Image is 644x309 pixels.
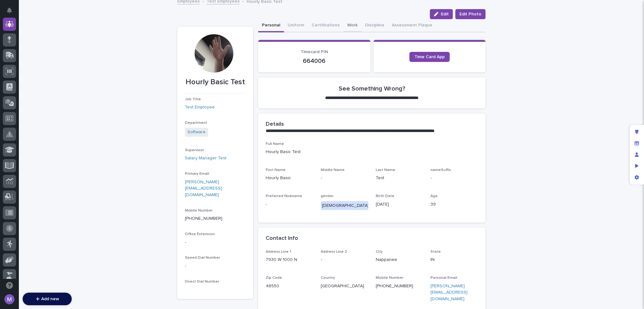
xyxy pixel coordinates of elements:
span: Last Name [376,168,395,172]
img: Stacker [6,6,19,19]
div: Edit layout [631,126,642,138]
span: Birth Date [376,194,394,198]
div: 🔗 [39,80,44,85]
p: Hourly Basic Test [185,78,246,87]
img: Matthew Hall [6,146,16,156]
a: [PERSON_NAME][EMAIL_ADDRESS][DOMAIN_NAME] [185,180,222,197]
h2: See Something Wrong? [339,85,405,92]
span: Department [185,121,207,125]
p: - [185,263,246,269]
p: 7930 W 1000 N [266,257,313,263]
p: IN [430,257,478,263]
p: [DATE] [376,201,423,208]
button: Personal [258,19,284,32]
p: How can we help? [6,35,114,45]
span: Personal Email [430,276,457,280]
span: Onboarding Call [46,79,80,86]
p: Nappanee [376,257,423,263]
img: Brittany [6,129,16,139]
p: Test [376,175,423,181]
span: [PERSON_NAME] [19,135,51,140]
span: Help Docs [13,79,34,86]
div: App settings [631,172,642,183]
a: 🔗Onboarding Call [37,77,83,88]
span: Direct Dial Number [185,280,219,284]
button: Edit [430,9,453,19]
div: Start new chat [21,97,103,103]
div: Notifications [8,8,16,18]
button: Notifications [3,4,16,17]
span: • [52,135,54,140]
div: Manage users [631,149,642,160]
button: Uniform [284,19,308,32]
p: - [321,175,368,181]
a: Software [187,129,206,135]
span: Supervisor [185,148,204,152]
a: [PERSON_NAME][EMAIL_ADDRESS][DOMAIN_NAME] [430,284,468,301]
p: Hourly Basic [266,175,313,181]
span: First Name [266,168,286,172]
p: - [266,201,313,208]
button: Start new chat [107,99,114,107]
a: 📖Help Docs [4,77,37,88]
p: - [321,257,368,263]
p: Hourly Basic Test [266,149,478,155]
span: State [430,250,441,254]
span: Country [321,276,335,280]
p: 664006 [266,57,363,65]
img: 1736555164131-43832dd5-751b-4058-ba23-39d91318e5a0 [13,135,18,140]
span: [PERSON_NAME] [19,152,51,157]
span: Pylon [63,166,76,170]
p: - [430,175,478,181]
span: Primary Email [185,172,209,176]
p: - [185,239,246,246]
div: Manage fields and data [631,138,642,149]
span: Middle Name [321,168,345,172]
button: Open support chat [3,279,16,292]
span: Edit [441,12,449,16]
span: Full Name [266,142,284,146]
button: Work [343,19,361,32]
span: Preferred Nickname [266,194,302,198]
img: 1736555164131-43832dd5-751b-4058-ba23-39d91318e5a0 [6,97,18,108]
span: Job Title [185,97,201,101]
span: City [376,250,383,254]
span: Office Extension [185,232,215,236]
div: [DEMOGRAPHIC_DATA] [321,201,370,210]
span: Timecard PIN [301,50,328,54]
button: Assessment Plaque [388,19,436,32]
span: Time Card App [414,55,445,59]
span: Mobile Number [376,276,403,280]
a: [PHONE_NUMBER] [376,284,413,288]
span: nameSuffix [430,168,451,172]
span: Speed Dial Number [185,256,220,260]
span: Mobile Number [185,209,213,212]
a: Powered byPylon [44,165,76,170]
span: Address Line 1 [266,250,291,254]
button: See all [97,118,114,125]
span: Address Line 2 [321,250,347,254]
button: Add new [23,293,72,305]
div: Preview as [631,160,642,172]
button: Edit Photo [455,9,486,19]
span: [DATE] [56,135,69,140]
p: 46550 [266,283,313,290]
h2: Contact Info [266,235,298,242]
span: [DATE] [56,152,69,157]
p: 39 [430,201,478,208]
button: users-avatar [3,293,16,306]
span: • [52,152,54,157]
span: gender [321,194,334,198]
h2: Details [266,121,284,128]
a: Salary Manager Test [185,155,226,162]
span: Edit Photo [459,11,481,17]
a: [PHONE_NUMBER] [185,216,222,221]
a: Test Employee [185,104,215,111]
a: Time Card App [409,52,450,62]
button: Certifications [308,19,343,32]
button: Discipline [361,19,388,32]
div: 📖 [6,80,11,85]
p: Welcome 👋 [6,25,114,35]
div: Past conversations [6,119,42,124]
p: [GEOGRAPHIC_DATA] [321,283,368,290]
